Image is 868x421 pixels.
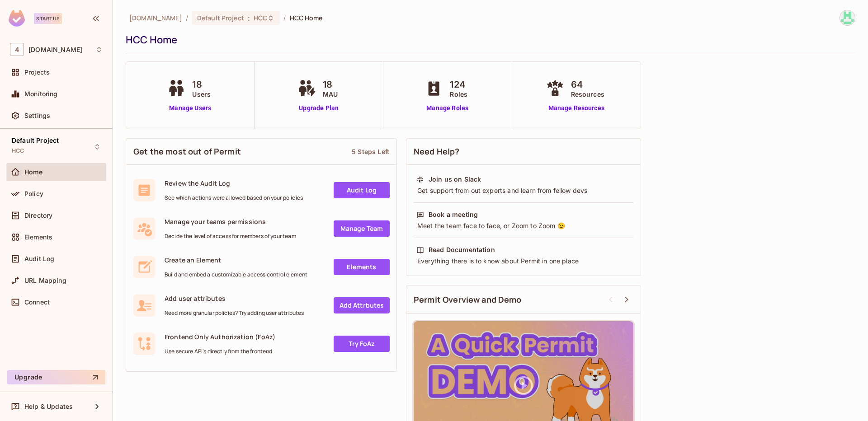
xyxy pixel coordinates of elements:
[414,146,460,157] span: Need Help?
[133,146,241,157] span: Get the most out of Permit
[28,46,82,53] span: Workspace: 46labs.com
[165,256,307,264] span: Create an Element
[254,14,267,22] span: HCC
[334,259,390,275] a: Elements
[414,294,522,305] span: Permit Overview and Demo
[197,14,244,22] span: Default Project
[429,245,495,254] div: Read Documentation
[165,332,275,341] span: Frontend Only Authorization (FoAz)
[24,255,54,262] span: Audit Log
[840,10,855,25] img: musharraf.ali@46labs.com
[247,14,250,22] span: :
[323,89,338,99] span: MAU
[24,90,58,98] span: Monitoring
[450,78,467,91] span: 124
[24,112,50,119] span: Settings
[34,13,62,24] div: Startup
[24,190,43,197] span: Policy
[416,257,631,266] div: Everything there is to know about Permit in one place
[165,217,296,226] span: Manage your teams permissions
[12,147,24,154] span: HCC
[192,78,211,91] span: 18
[296,103,342,113] a: Upgrade Plan
[290,14,323,22] span: HCC Home
[24,168,43,176] span: Home
[571,89,604,99] span: Resources
[24,299,50,306] span: Connect
[416,221,631,230] div: Meet the team face to face, or Zoom to Zoom 😉
[24,277,66,284] span: URL Mapping
[24,212,52,219] span: Directory
[165,271,307,278] span: Build and embed a customizable access control element
[192,89,211,99] span: Users
[165,309,304,317] span: Need more granular policies? Try adding user attributes
[334,336,390,352] a: Try FoAz
[129,14,182,22] span: the active workspace
[544,103,609,113] a: Manage Resources
[323,78,338,91] span: 18
[571,78,604,91] span: 64
[423,103,472,113] a: Manage Roles
[24,403,73,410] span: Help & Updates
[12,137,59,144] span: Default Project
[186,14,188,22] li: /
[334,297,390,313] a: Add Attrbutes
[165,348,275,355] span: Use secure API's directly from the frontend
[9,10,25,27] img: SReyMgAAAABJRU5ErkJggg==
[126,33,851,47] div: HCC Home
[334,182,390,198] a: Audit Log
[429,210,478,219] div: Book a meeting
[7,370,105,384] button: Upgrade
[352,147,389,156] div: 5 Steps Left
[429,175,481,184] div: Join us on Slack
[165,233,296,240] span: Decide the level of access for members of your team
[165,179,303,187] span: Review the Audit Log
[24,69,50,76] span: Projects
[165,194,303,201] span: See which actions were allowed based on your policies
[334,220,390,237] a: Manage Team
[24,234,52,241] span: Elements
[165,103,215,113] a: Manage Users
[450,89,467,99] span: Roles
[10,43,24,56] span: 4
[283,14,286,22] li: /
[416,186,631,195] div: Get support from out experts and learn from fellow devs
[165,294,304,303] span: Add user attributes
